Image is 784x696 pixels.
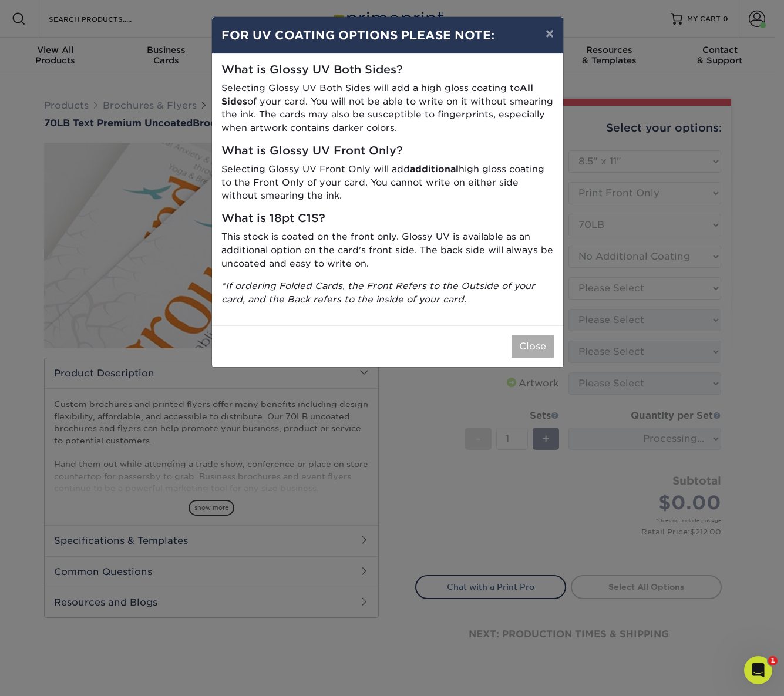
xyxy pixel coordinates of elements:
[221,163,554,203] p: Selecting Glossy UV Front Only will add high gloss coating to the Front Only of your card. You ca...
[221,63,554,77] h5: What is Glossy UV Both Sides?
[221,82,533,107] strong: All Sides
[221,212,554,226] h5: What is 18pt C1S?
[221,26,554,44] h4: FOR UV COATING OPTIONS PLEASE NOTE:
[221,144,554,158] h5: What is Glossy UV Front Only?
[744,656,772,684] iframe: Intercom live chat
[512,335,554,358] button: Close
[221,82,554,135] p: Selecting Glossy UV Both Sides will add a high gloss coating to of your card. You will not be abl...
[410,163,459,174] strong: additional
[768,656,778,665] span: 1
[536,17,563,50] button: ×
[221,230,554,270] p: This stock is coated on the front only. Glossy UV is available as an additional option on the car...
[221,280,535,305] i: *If ordering Folded Cards, the Front Refers to the Outside of your card, and the Back refers to t...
